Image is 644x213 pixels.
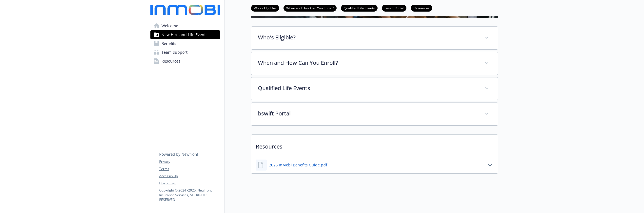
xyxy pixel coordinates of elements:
[487,162,493,168] a: download document
[159,174,220,179] a: Accessibility
[150,30,220,39] a: New Hire and Life Events
[251,52,498,75] div: When and How Can You Enroll?
[251,77,498,100] div: Qualified Life Events
[251,5,279,10] a: Who's Eligible?
[251,27,498,49] div: Who's Eligible?
[159,188,220,202] p: Copyright © 2024 - 2025 , Newfront Insurance Services, ALL RIGHTS RESERVED
[159,166,220,171] a: Terms
[251,103,498,125] div: bswift Portal
[269,162,327,168] a: 2025 InMobi Benefits Guide.pdf
[411,5,432,10] a: Resources
[161,48,188,57] span: Team Support
[159,181,220,186] a: Disclaimer
[150,21,220,30] a: Welcome
[150,39,220,48] a: Benefits
[150,57,220,66] a: Resources
[251,135,498,155] p: Resources
[382,5,406,10] a: bswift Portal
[258,59,478,67] p: When and How Can You Enroll?
[161,57,180,66] span: Resources
[150,48,220,57] a: Team Support
[284,5,337,10] a: When and How Can You Enroll?
[258,84,478,92] p: Qualified Life Events
[258,109,478,118] p: bswift Portal
[159,159,220,164] a: Privacy
[161,39,176,48] span: Benefits
[161,21,178,30] span: Welcome
[341,5,378,10] a: Qualified Life Events
[161,30,208,39] span: New Hire and Life Events
[258,33,478,42] p: Who's Eligible?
